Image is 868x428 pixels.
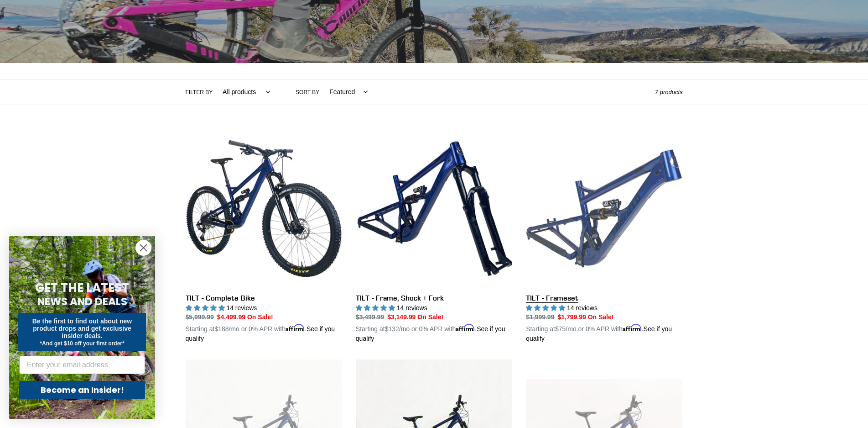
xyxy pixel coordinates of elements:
[135,240,151,256] button: Close dialog
[37,294,127,309] span: NEWS AND DEALS
[186,88,213,96] label: Filter by
[655,89,683,95] span: 7 products
[19,381,145,399] button: Become an Insider!
[35,280,129,296] span: GET THE LATEST
[296,88,319,96] label: Sort by
[40,340,124,347] span: *And get $10 off your first order*
[32,317,132,339] span: Be the first to find out about new product drops and get exclusive insider deals.
[19,356,145,374] input: Enter your email address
